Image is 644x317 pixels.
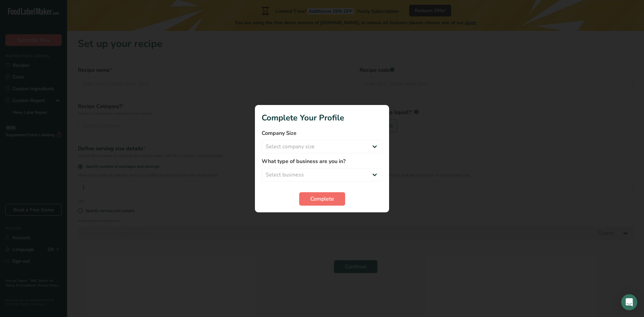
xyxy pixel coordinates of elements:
label: What type of business are you in? [262,157,382,165]
div: Open Intercom Messenger [621,294,637,310]
label: Company Size [262,129,382,137]
button: Complete [299,192,345,206]
span: Complete [310,195,334,203]
h1: Complete Your Profile [262,112,382,124]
